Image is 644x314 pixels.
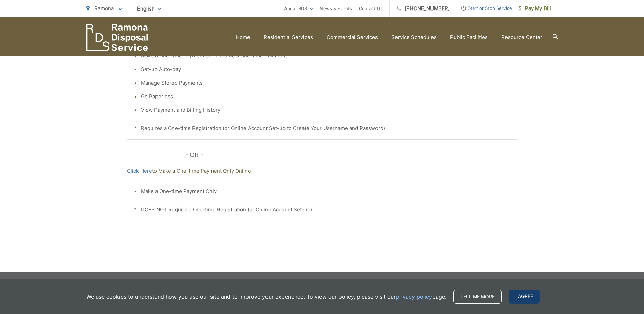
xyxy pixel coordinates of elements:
[141,187,510,195] li: Make a One-time Payment Only
[359,4,383,13] a: Contact Us
[450,33,488,41] a: Public Facilities
[327,33,378,41] a: Commercial Services
[86,293,446,301] p: We use cookies to understand how you use our site and to improve your experience. To view our pol...
[453,290,502,304] a: Tell me more
[391,33,437,41] a: Service Schedules
[134,124,510,133] p: * Requires a One-time Registration (or Online Account Set-up to Create Your Username and Password)
[86,24,148,51] a: EDCD logo. Return to the homepage.
[501,33,542,41] a: Resource Center
[185,150,517,160] p: - OR -
[236,33,250,41] a: Home
[264,33,313,41] a: Residential Services
[320,4,352,13] a: News & Events
[396,293,432,301] a: privacy policy
[519,4,551,13] span: Pay My Bill
[509,290,540,304] span: I agree
[127,167,152,175] a: Click Here
[141,92,510,101] li: Go Paperless
[141,79,510,87] li: Manage Stored Payments
[284,4,313,13] a: About RDS
[127,167,517,175] p: to Make a One-time Payment Only Online
[141,65,510,73] li: Set-up Auto-pay
[134,206,510,214] p: * DOES NOT Require a One-time Registration (or Online Account Set-up)
[141,106,510,114] li: View Payment and Billing History
[94,5,114,12] span: Ramona
[132,3,166,15] span: English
